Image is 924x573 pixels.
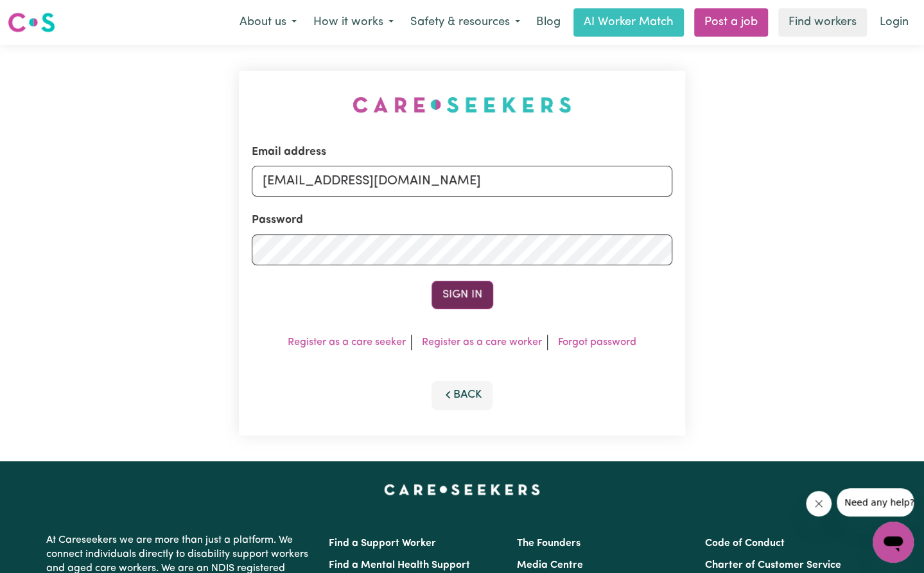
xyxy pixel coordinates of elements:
button: Back [431,381,493,409]
a: The Founders [517,538,580,549]
input: Email address [252,166,673,197]
a: Register as a care seeker [288,337,406,348]
button: About us [231,9,305,36]
a: Careseekers logo [8,8,55,37]
a: Login [872,8,916,37]
img: Careseekers logo [8,11,55,34]
button: How it works [305,9,402,36]
button: Sign In [431,281,493,309]
label: Email address [252,144,326,161]
label: Password [252,212,303,229]
iframe: Close message [806,491,832,516]
iframe: Message from company [837,488,914,516]
a: Register as a care worker [422,337,542,348]
button: Safety & resources [402,9,528,36]
a: Find workers [778,8,867,37]
a: Find a Support Worker [329,538,436,549]
a: Forgot password [558,337,636,348]
span: Need any help? [8,9,78,19]
a: Charter of Customer Service [705,560,841,570]
a: Media Centre [517,560,583,570]
a: AI Worker Match [573,8,684,37]
a: Post a job [694,8,768,37]
a: Careseekers home page [384,484,540,495]
a: Code of Conduct [705,538,785,549]
a: Blog [528,8,568,37]
iframe: Button to launch messaging window [873,522,914,563]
